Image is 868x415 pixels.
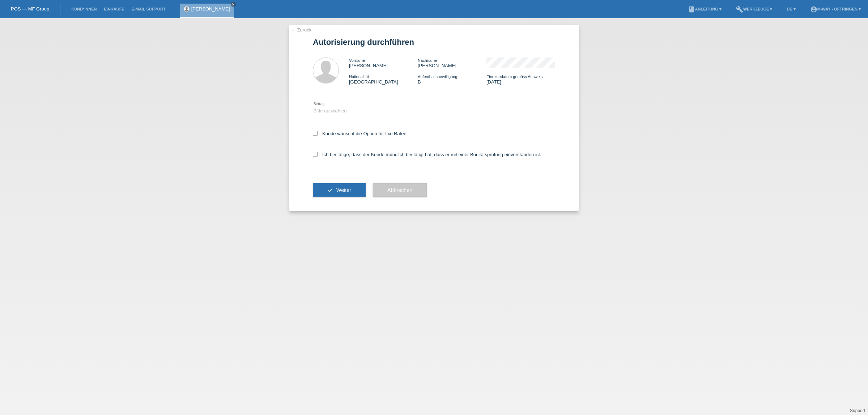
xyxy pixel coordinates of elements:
[313,152,541,157] label: Ich bestätige, dass der Kunde mündlich bestätigt hat, dass er mit einer Bonitätsprüfung einversta...
[418,74,486,85] div: B
[732,7,776,11] a: buildWerkzeuge ▾
[688,6,695,13] i: book
[313,131,407,136] label: Kunde wünscht die Option für fixe Raten
[418,74,457,79] span: Aufenthaltsbewilligung
[349,74,369,79] span: Nationalität
[313,183,366,197] button: check Weiter
[313,38,555,47] h1: Autorisierung durchführen
[100,7,128,11] a: Einkäufe
[486,74,542,79] span: Einreisedatum gemäss Ausweis
[327,187,333,193] i: check
[418,57,486,68] div: [PERSON_NAME]
[736,6,743,13] i: build
[807,7,864,11] a: account_circlem-way - Oftringen ▾
[68,7,100,11] a: Kund*innen
[231,2,236,7] a: close
[231,3,235,6] i: close
[349,57,418,68] div: [PERSON_NAME]
[684,7,725,11] a: bookAnleitung ▾
[373,183,427,197] button: Abbrechen
[128,7,169,11] a: E-Mail Support
[11,6,49,12] a: POS — MF Group
[810,6,817,13] i: account_circle
[291,27,311,33] a: ← Zurück
[349,74,418,85] div: [GEOGRAPHIC_DATA]
[486,74,555,85] div: [DATE]
[418,58,437,63] span: Nachname
[349,58,365,63] span: Vorname
[783,7,799,11] a: DE ▾
[850,408,865,413] a: Support
[336,187,351,193] span: Weiter
[191,6,230,12] a: [PERSON_NAME]
[387,187,412,193] span: Abbrechen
